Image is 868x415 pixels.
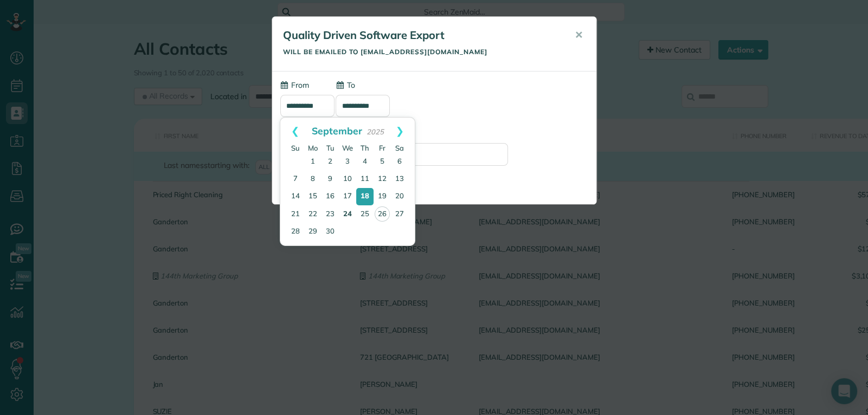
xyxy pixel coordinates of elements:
[287,188,304,205] a: 14
[575,29,583,41] span: ✕
[375,206,390,222] a: 26
[287,206,304,223] a: 21
[280,128,588,139] label: (Optional) Send a copy of this email to:
[312,125,362,137] span: September
[304,188,322,205] a: 15
[379,144,385,152] span: Friday
[356,188,374,205] a: 18
[339,206,356,223] a: 24
[280,80,309,90] label: From
[283,48,560,55] h5: Will be emailed to [EMAIL_ADDRESS][DOMAIN_NAME]
[374,171,391,188] a: 12
[342,144,353,152] span: Wednesday
[339,171,356,188] a: 10
[322,188,339,205] a: 16
[395,144,404,152] span: Saturday
[374,188,391,205] a: 19
[339,153,356,171] a: 3
[374,153,391,171] a: 5
[391,171,408,188] a: 13
[304,223,322,241] a: 29
[304,171,322,188] a: 8
[356,171,374,188] a: 11
[336,80,355,90] label: To
[322,223,339,241] a: 30
[308,144,318,152] span: Monday
[361,144,369,152] span: Thursday
[326,144,335,152] span: Tuesday
[283,28,560,43] h5: Quality Driven Software Export
[287,171,304,188] a: 7
[367,127,384,136] span: 2025
[291,144,300,152] span: Sunday
[304,206,322,223] a: 22
[287,223,304,241] a: 28
[304,153,322,171] a: 1
[385,118,415,145] a: Next
[322,206,339,223] a: 23
[322,153,339,171] a: 2
[391,153,408,171] a: 6
[280,118,310,145] a: Prev
[391,188,408,205] a: 20
[356,206,374,223] a: 25
[322,171,339,188] a: 9
[391,206,408,223] a: 27
[356,153,374,171] a: 4
[339,188,356,205] a: 17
